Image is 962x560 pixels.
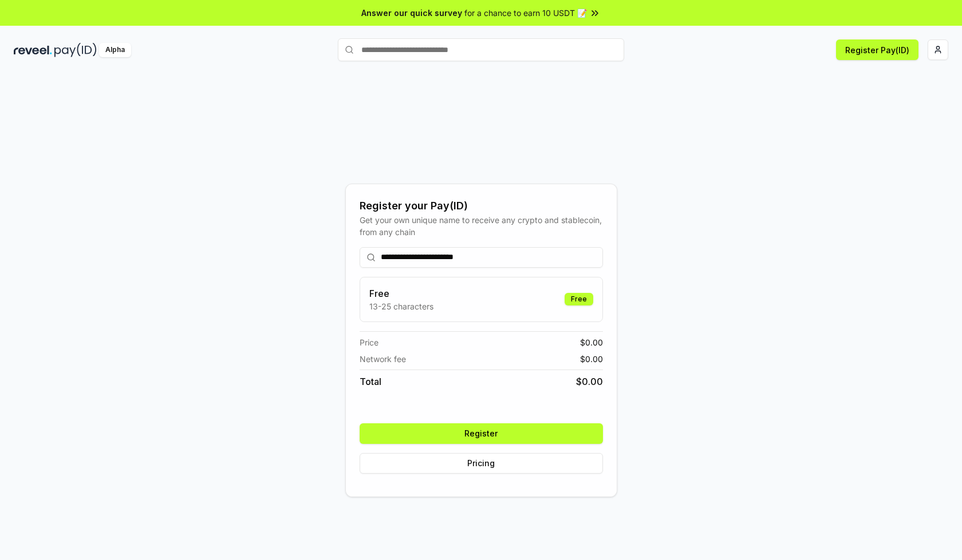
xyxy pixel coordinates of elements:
img: reveel_dark [14,43,52,57]
div: Free [565,293,593,305]
div: Register your Pay(ID) [360,198,603,214]
button: Register Pay(ID) [836,39,918,60]
span: $ 0.00 [576,375,603,388]
span: for a chance to earn 10 USDT 📝 [464,7,587,19]
button: Pricing [360,453,603,474]
span: Network fee [360,353,406,365]
span: Total [360,375,381,388]
p: 13-25 characters [369,300,433,312]
span: Answer our quick survey [361,7,462,19]
div: Alpha [99,43,131,57]
span: $ 0.00 [580,353,603,365]
div: Get your own unique name to receive any crypto and stablecoin, from any chain [360,214,603,238]
span: $ 0.00 [580,336,603,348]
h3: Free [369,287,433,300]
img: pay_id [54,43,97,57]
button: Register [360,423,603,444]
span: Price [360,336,379,348]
